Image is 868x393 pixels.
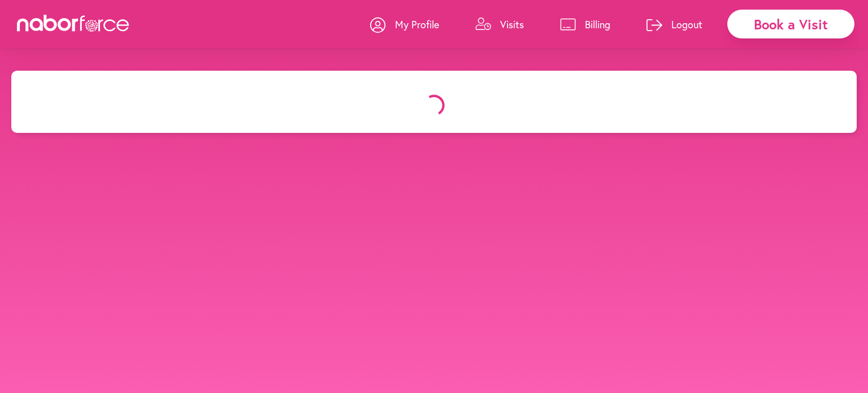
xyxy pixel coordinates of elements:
[727,10,854,38] div: Book a Visit
[500,18,524,31] p: Visits
[646,7,702,41] a: Logout
[560,7,610,41] a: Billing
[370,7,439,41] a: My Profile
[475,7,524,41] a: Visits
[395,18,439,31] p: My Profile
[585,18,610,31] p: Billing
[671,18,702,31] p: Logout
